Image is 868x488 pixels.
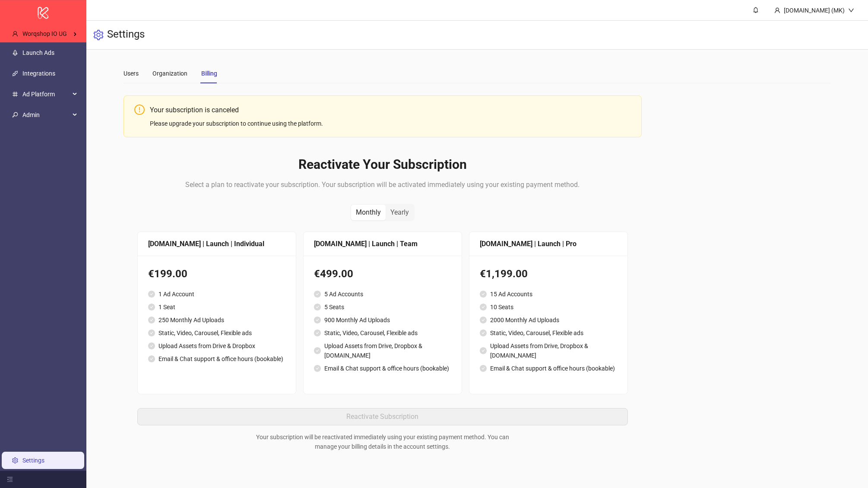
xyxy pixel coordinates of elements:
[774,7,780,13] span: user
[150,105,631,115] div: Your subscription is canceled
[480,315,617,325] li: 2000 Monthly Ad Uploads
[148,302,285,312] li: 1 Seat
[351,205,386,220] div: Monthly
[314,304,321,311] span: check-circle
[314,315,451,325] li: 900 Monthly Ad Uploads
[148,342,155,349] span: check-circle
[386,205,414,220] div: Yearly
[480,328,617,338] li: Static, Video, Carousel, Flexible ads
[480,302,617,312] li: 10 Seats
[137,408,628,425] button: Reactivate Subscription
[848,7,854,13] span: down
[12,91,18,97] span: number
[134,105,145,115] span: exclamation-circle
[148,315,285,325] li: 250 Monthly Ad Uploads
[22,70,55,77] a: Integrations
[150,119,631,128] div: Please upgrade your subscription to continue using the platform.
[148,238,285,249] div: [DOMAIN_NAME] | Launch | Individual
[148,291,155,298] span: check-circle
[314,364,451,373] li: Email & Chat support & office hours (bookable)
[753,7,759,13] span: bell
[185,181,580,189] span: Select a plan to reactivate your subscription. Your subscription will be activated immediately us...
[148,317,155,323] span: check-circle
[314,347,321,354] span: check-circle
[148,304,155,311] span: check-circle
[253,432,512,451] div: Your subscription will be reactivated immediately using your existing payment method. You can man...
[93,30,104,40] span: setting
[314,302,451,312] li: 5 Seats
[22,86,70,103] span: Ad Platform
[148,328,285,338] li: Static, Video, Carousel, Flexible ads
[314,341,451,360] li: Upload Assets from Drive, Dropbox & [DOMAIN_NAME]
[152,69,187,78] div: Organization
[314,291,321,298] span: check-circle
[201,69,217,78] div: Billing
[137,156,628,173] h2: Reactivate Your Subscription
[22,30,67,37] span: Worqshop IO UG
[480,364,617,373] li: Email & Chat support & office hours (bookable)
[22,106,70,124] span: Admin
[314,289,451,299] li: 5 Ad Accounts
[480,266,617,282] div: €1,199.00
[148,354,285,364] li: Email & Chat support & office hours (bookable)
[480,330,487,336] span: check-circle
[314,330,321,336] span: check-circle
[314,365,321,372] span: check-circle
[314,317,321,323] span: check-circle
[480,341,617,360] li: Upload Assets from Drive, Dropbox & [DOMAIN_NAME]
[7,476,13,482] span: menu-fold
[22,457,44,464] a: Settings
[22,49,54,56] a: Launch Ads
[480,238,617,249] div: [DOMAIN_NAME] | Launch | Pro
[148,330,155,336] span: check-circle
[480,347,487,354] span: check-circle
[480,291,487,298] span: check-circle
[148,266,285,282] div: €199.00
[314,266,451,282] div: €499.00
[12,31,18,37] span: user
[480,365,487,372] span: check-circle
[148,355,155,362] span: check-circle
[124,69,139,78] div: Users
[480,317,487,323] span: check-circle
[480,304,487,311] span: check-circle
[107,28,145,42] h3: Settings
[148,289,285,299] li: 1 Ad Account
[148,341,285,351] li: Upload Assets from Drive & Dropbox
[314,238,451,249] div: [DOMAIN_NAME] | Launch | Team
[480,289,617,299] li: 15 Ad Accounts
[314,328,451,338] li: Static, Video, Carousel, Flexible ads
[12,112,18,118] span: key
[780,6,848,15] div: [DOMAIN_NAME] (MK)
[350,204,415,221] div: segmented control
